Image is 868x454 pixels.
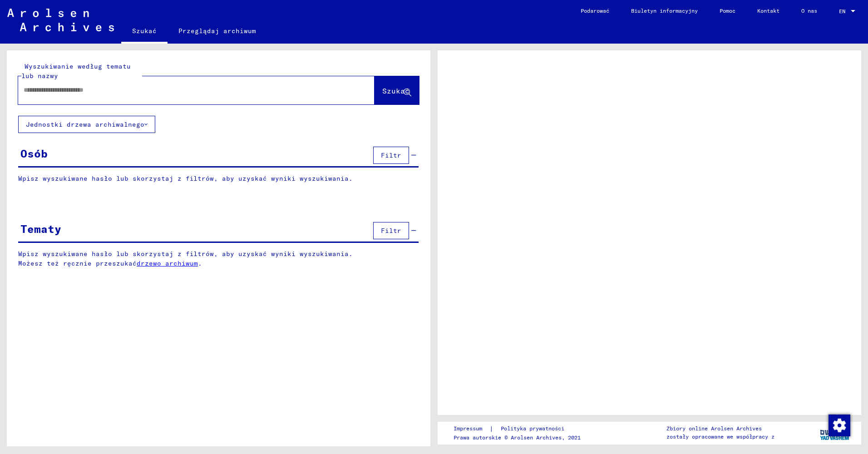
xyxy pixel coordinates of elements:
p: Wpisz wyszukiwane hasło lub skorzystaj z filtrów, aby uzyskać wyniki wyszukiwania. [18,174,419,183]
a: Szukać [121,20,168,44]
p: Wpisz wyszukiwane hasło lub skorzystaj z filtrów, aby uzyskać wyniki wyszukiwania. Możesz też ręc... [18,249,419,268]
span: Filtr [381,227,401,235]
span: EN [839,8,849,15]
a: drzewo archiwum [137,259,198,267]
font: | [489,424,493,434]
div: Osób [20,145,48,162]
p: Zbiory online Arolsen Archives [666,424,774,433]
a: Przeglądaj archiwum [168,20,267,42]
mat-label: Wyszukiwanie według tematu lub nazwy [21,62,131,80]
span: Szukać [382,86,409,95]
img: yv_logo.png [818,421,852,444]
button: Filtr [373,222,409,239]
button: Szukać [375,76,419,104]
p: zostały opracowane we współpracy z [666,433,774,441]
font: Jednostki drzewa archiwalnego [26,120,144,128]
button: Filtr [373,147,409,164]
a: Polityka prywatności [493,424,575,434]
img: Arolsen_neg.svg [7,9,114,31]
div: Tematy [20,221,61,237]
button: Jednostki drzewa archiwalnego [18,116,155,133]
p: Prawa autorskie © Arolsen Archives, 2021 [454,434,581,442]
span: Filtr [381,151,401,159]
img: Zmienianie zgody [829,415,850,436]
a: Impressum [454,424,489,434]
